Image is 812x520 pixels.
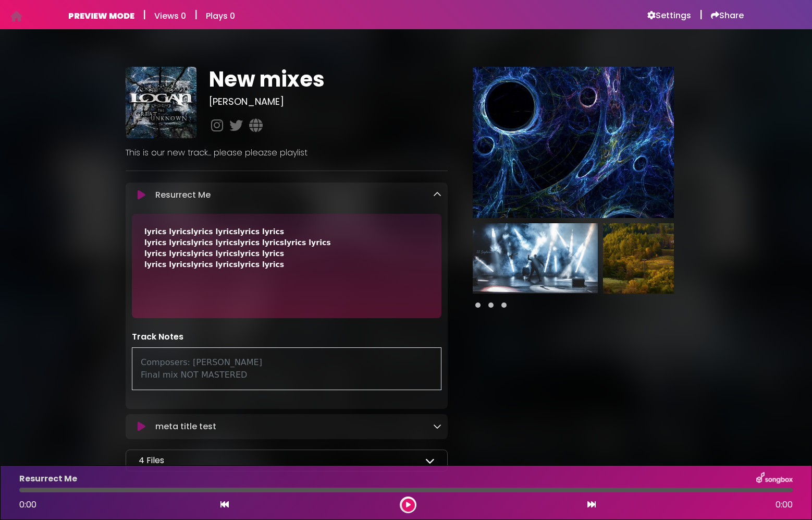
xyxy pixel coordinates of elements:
[194,8,198,21] h5: |
[19,499,36,511] span: 0:00
[776,499,793,511] span: 0:00
[132,331,441,343] p: Track Notes
[126,67,196,138] img: BJrwwqz8Tyap9ZCNu4j0
[473,223,598,294] img: vP8Tv4EvQEmzBDIuvXqE
[206,11,235,21] h6: Plays 0
[144,226,429,270] div: lyrics lyricslyrics lyricslyrics lyrics lyrics lyricslyrics lyricslyrics lyricslyrics lyrics lyri...
[139,454,164,467] p: 4 Files
[756,472,793,486] img: songbox-logo-white.png
[603,223,728,294] img: LGEZafsRzCwSNABhcUBw
[473,67,674,218] img: Main Media
[699,8,703,21] h5: |
[647,10,691,21] a: Settings
[209,96,447,107] h3: [PERSON_NAME]
[155,189,211,201] p: Resurrect Me
[143,8,146,21] h5: |
[68,11,134,21] h6: PREVIEW MODE
[132,347,441,390] div: Composers: [PERSON_NAME] Final mix NOT MASTERED
[209,67,447,92] h1: New mixes
[19,473,77,485] p: Resurrect Me
[154,11,186,21] h6: Views 0
[155,420,216,433] p: meta title test
[711,10,744,21] a: Share
[126,147,448,159] p: This is our new track... please pleazse playlist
